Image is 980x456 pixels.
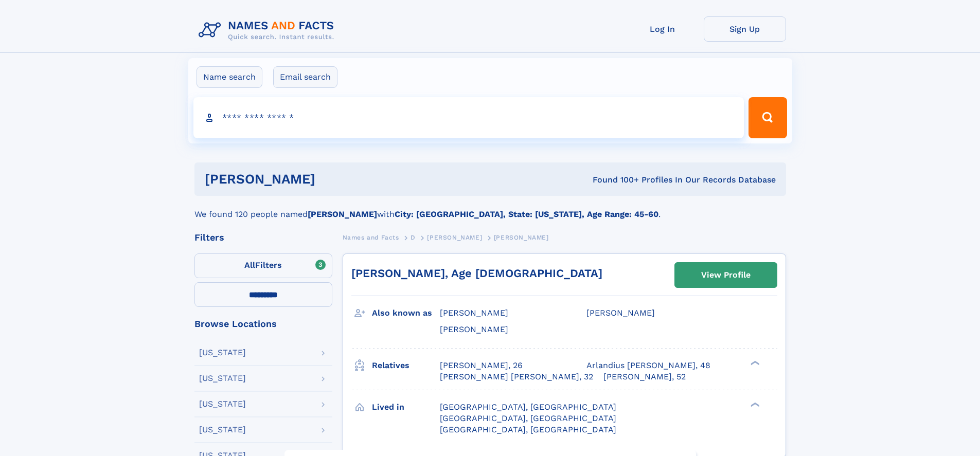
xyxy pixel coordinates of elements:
a: Sign Up [704,16,786,42]
a: [PERSON_NAME] [PERSON_NAME], 32 [440,371,593,382]
b: [PERSON_NAME] [308,209,377,219]
img: Logo Names and Facts [194,16,343,44]
h3: Also known as [372,304,440,322]
span: All [244,260,255,270]
span: [PERSON_NAME] [427,234,482,241]
div: [US_STATE] [199,400,246,408]
span: [GEOGRAPHIC_DATA], [GEOGRAPHIC_DATA] [440,402,616,412]
a: [PERSON_NAME], Age [DEMOGRAPHIC_DATA] [351,267,602,280]
div: [US_STATE] [199,349,246,357]
a: Log In [621,16,704,42]
span: [GEOGRAPHIC_DATA], [GEOGRAPHIC_DATA] [440,425,616,434]
a: [PERSON_NAME], 52 [603,371,686,382]
a: Arlandius [PERSON_NAME], 48 [586,360,710,371]
h3: Relatives [372,357,440,374]
div: ❯ [748,401,760,408]
span: [PERSON_NAME] [494,234,549,241]
a: View Profile [675,263,777,287]
div: Found 100+ Profiles In Our Records Database [454,174,776,186]
a: Names and Facts [343,231,399,244]
div: We found 120 people named with . [194,196,786,221]
span: [PERSON_NAME] [440,308,508,318]
label: Email search [273,66,337,88]
a: D [411,231,416,244]
div: [US_STATE] [199,374,246,382]
h3: Lived in [372,398,440,416]
div: View Profile [701,263,751,287]
b: City: [GEOGRAPHIC_DATA], State: [US_STATE], Age Range: 45-60 [395,209,658,219]
h1: [PERSON_NAME] [205,173,454,186]
label: Filters [194,253,332,278]
span: [PERSON_NAME] [586,308,655,318]
a: [PERSON_NAME] [427,231,482,244]
span: D [411,234,416,241]
button: Search Button [749,97,787,138]
label: Name search [197,66,262,88]
span: [PERSON_NAME] [440,324,508,334]
div: Browse Locations [194,319,332,329]
a: [PERSON_NAME], 26 [440,360,523,371]
div: ❯ [748,359,760,366]
div: [US_STATE] [199,426,246,434]
span: [GEOGRAPHIC_DATA], [GEOGRAPHIC_DATA] [440,413,616,423]
input: search input [193,97,744,138]
div: Filters [194,233,332,242]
